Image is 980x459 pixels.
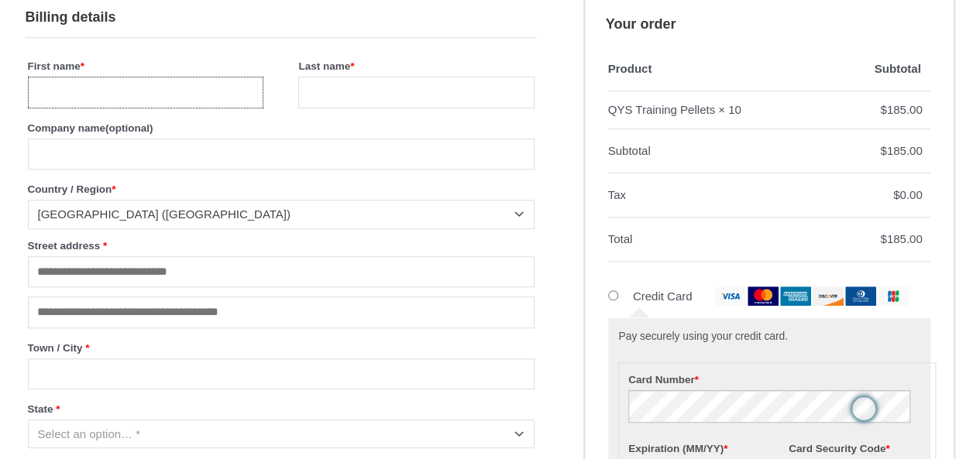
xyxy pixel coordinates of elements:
label: First name [28,56,263,77]
img: mastercard [748,286,779,306]
p: Pay securely using your credit card. [618,329,919,345]
label: Card Number [628,369,926,390]
label: State [28,399,535,420]
bdi: 0.00 [893,188,923,201]
img: visa [715,286,746,306]
label: Town / City [28,337,535,358]
label: Last name [298,56,534,77]
bdi: 185.00 [880,232,922,245]
span: Select an option… * [38,427,141,440]
bdi: 185.00 [880,103,922,116]
label: Company name [28,118,535,139]
bdi: 185.00 [880,144,922,157]
th: Product [608,47,839,91]
span: Country / Region [28,200,535,228]
label: Country / Region [28,179,535,200]
img: jcb [878,286,909,306]
img: discover [813,286,844,306]
label: Street address [28,235,535,256]
th: Subtotal [839,47,930,91]
span: $ [880,144,886,157]
span: (optional) [105,122,153,134]
label: Expiration (MM/YY) [628,438,766,459]
th: Total [608,218,839,262]
span: $ [880,232,886,245]
span: $ [893,188,899,201]
span: United States (US) [38,207,511,222]
img: dinersclub [845,286,876,306]
span: State [28,420,535,448]
label: Credit Card [633,289,909,303]
img: amex [780,286,811,306]
th: Tax [608,173,839,218]
strong: × 10 [718,99,741,121]
th: Subtotal [608,129,839,173]
span: $ [880,103,886,116]
label: Card Security Code [789,438,927,459]
div: QYS Training Pellets [608,99,715,121]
